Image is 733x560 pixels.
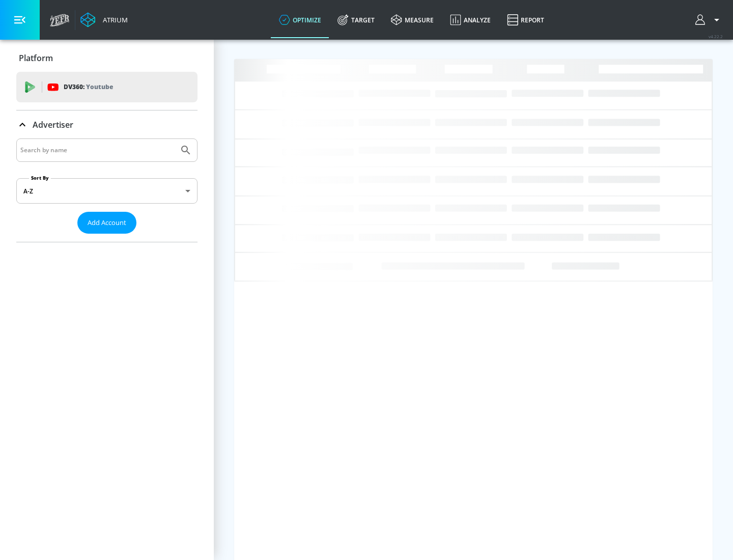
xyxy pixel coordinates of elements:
[709,34,723,39] span: v 4.22.2
[16,44,198,72] div: Platform
[88,217,126,229] span: Add Account
[16,110,198,139] div: Advertiser
[16,178,198,204] div: A-Z
[499,2,552,38] a: Report
[80,12,128,27] a: Atrium
[16,234,198,242] nav: list of Advertiser
[16,138,198,242] div: Advertiser
[19,52,53,64] p: Platform
[99,15,128,24] div: Atrium
[29,175,51,181] label: Sort By
[20,144,175,157] input: Search by name
[271,2,329,38] a: optimize
[329,2,383,38] a: Target
[383,2,442,38] a: measure
[77,212,136,234] button: Add Account
[33,119,73,130] p: Advertiser
[64,81,113,93] p: DV360:
[442,2,499,38] a: Analyze
[86,81,113,92] p: Youtube
[16,72,198,102] div: DV360: Youtube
